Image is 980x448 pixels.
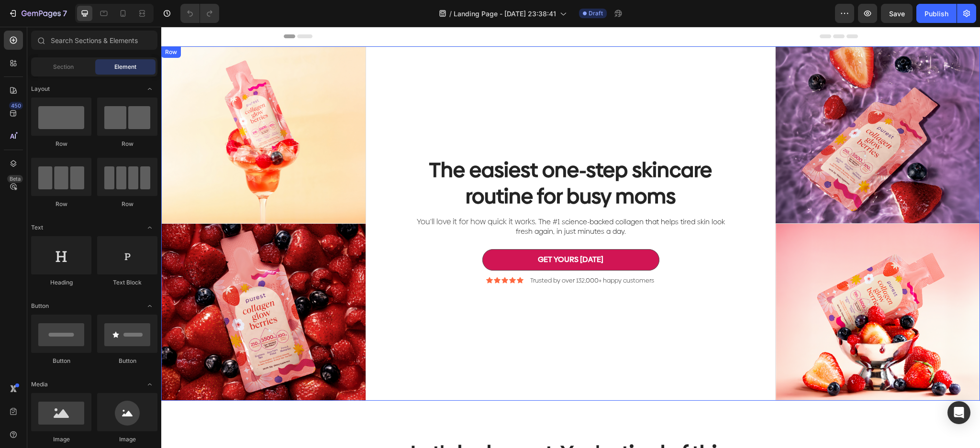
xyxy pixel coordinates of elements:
[614,197,819,374] img: gempages_574635138369979167-930fe61f-be58-488e-b216-943f05bc3676.png
[53,63,74,71] span: Section
[947,401,970,424] div: Open Intercom Messenger
[252,129,567,183] h2: The easiest one-step skincare routine for busy moms
[881,4,913,23] button: Save
[97,435,157,444] div: Image
[589,9,603,18] span: Draft
[31,31,157,50] input: Search Sections & Elements
[449,9,452,19] span: /
[369,250,493,258] p: Trusted by over 132,000+ happy customers
[97,278,157,287] div: Text Block
[31,435,91,444] div: Image
[31,140,91,148] div: Row
[31,278,91,287] div: Heading
[31,357,91,365] div: Button
[916,4,957,23] button: Publish
[142,298,157,314] span: Toggle open
[63,8,67,19] p: 7
[97,200,157,208] div: Row
[614,20,819,197] img: gempages_574635138369979167-1aad4d78-3b06-4502-b71b-444aafeb07e6.png
[31,302,49,310] span: Button
[355,190,564,210] span: he #1 science-backed collagen that helps tired skin look fresh again, in just minutes a day.
[4,4,71,23] button: 7
[321,222,498,244] button: <p><strong>GET YOURS TODAY&nbsp;</strong></p>
[161,27,980,448] iframe: Design area
[142,377,157,392] span: Toggle open
[7,175,23,183] div: Beta
[889,10,905,18] span: Save
[31,85,50,93] span: Layout
[142,81,157,97] span: Toggle open
[97,357,157,365] div: Button
[31,380,48,389] span: Media
[924,9,948,19] div: Publish
[377,227,442,238] strong: GET YOURS [DATE]
[454,9,556,19] span: Landing Page - [DATE] 23:38:41
[165,412,655,440] h2: Let's be honest. You're tired of this:
[142,220,157,235] span: Toggle open
[2,21,18,30] div: Row
[97,140,157,148] div: Row
[180,4,219,23] div: Undo/Redo
[31,223,43,232] span: Text
[114,63,136,71] span: Element
[9,102,23,109] div: 450
[31,200,91,208] div: Row
[253,190,566,210] p: You'll love it for how quick it works. T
